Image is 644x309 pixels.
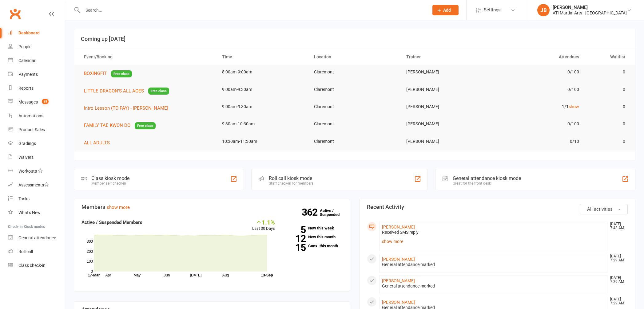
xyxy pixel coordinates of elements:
[284,226,343,230] a: 5New this week
[382,278,415,283] a: [PERSON_NAME]
[84,139,114,147] button: ALL ADULTS
[81,204,342,210] h3: Members
[252,219,275,225] div: 1.1%
[401,82,493,97] td: [PERSON_NAME]
[7,6,23,22] a: Clubworx
[585,82,631,97] td: 0
[8,178,65,192] a: Assessments
[18,210,41,215] div: What's New
[382,237,605,246] a: show more
[585,134,631,149] td: 0
[585,65,631,79] td: 0
[585,49,631,65] th: Waitlist
[18,263,46,268] div: Class check-in
[18,155,34,160] div: Waivers
[284,244,343,248] a: 15Canx. this month
[252,219,275,232] div: Last 30 Days
[107,205,130,210] a: show more
[269,181,313,186] div: Staff check-in for members
[81,36,628,42] h3: Coming up [DATE]
[308,117,400,131] td: Claremont
[493,134,585,149] td: 0/10
[8,192,65,206] a: Tasks
[553,5,627,10] div: [PERSON_NAME]
[580,204,628,214] button: All activities
[308,49,400,65] th: Location
[18,44,31,49] div: People
[78,49,217,65] th: Event/Booking
[84,123,130,128] span: FAMILY TAE KWON DO
[284,235,343,239] a: 12New this month
[84,122,156,129] button: FAMILY TAE KWON DOFree class
[269,175,313,181] div: Roll call kiosk mode
[135,122,156,129] span: Free class
[401,134,493,149] td: [PERSON_NAME]
[84,104,173,112] button: Intro Lesson (TO PAY) - [PERSON_NAME]
[585,100,631,114] td: 0
[302,208,320,217] strong: 362
[217,117,308,131] td: 9:30am-10:30am
[18,235,56,240] div: General attendance
[18,169,37,174] div: Workouts
[401,49,493,65] th: Trainer
[18,113,43,118] div: Automations
[367,204,628,210] h3: Recent Activity
[537,4,550,16] div: JB
[217,82,308,97] td: 9:00am-9:30am
[18,127,45,132] div: Product Sales
[308,82,400,97] td: Claremont
[432,5,459,15] button: Add
[18,182,49,187] div: Assessments
[217,49,308,65] th: Time
[8,40,65,54] a: People
[81,6,424,14] input: Search...
[18,100,38,104] div: Messages
[84,70,132,77] button: BOXINGFITFree class
[8,151,65,164] a: Waivers
[607,222,627,230] time: [DATE] 7:48 AM
[382,284,605,289] div: General attendance marked
[8,259,65,272] a: Class kiosk mode
[18,30,40,35] div: Dashboard
[401,117,493,131] td: [PERSON_NAME]
[284,243,306,252] strong: 15
[284,225,306,234] strong: 5
[84,105,168,111] span: Intro Lesson (TO PAY) - [PERSON_NAME]
[91,175,129,181] div: Class kiosk mode
[217,134,308,149] td: 10:30am-11:30am
[382,225,415,229] a: [PERSON_NAME]
[18,58,36,63] div: Calendar
[217,100,308,114] td: 9:00am-9:30am
[8,81,65,95] a: Reports
[18,141,36,146] div: Gradings
[382,230,605,235] div: Received SMS reply
[84,87,169,95] button: LITTLE DRAGON'S ALL AGESFree class
[553,10,627,16] div: ATI Martial Arts - [GEOGRAPHIC_DATA]
[493,49,585,65] th: Attendees
[8,164,65,178] a: Workouts
[382,262,605,267] div: General attendance marked
[18,196,30,201] div: Tasks
[111,70,132,77] span: Free class
[401,100,493,114] td: [PERSON_NAME]
[320,204,347,221] a: 362Active / Suspended
[8,109,65,123] a: Automations
[8,95,65,109] a: Messages 15
[585,117,631,131] td: 0
[8,206,65,220] a: What's New
[8,68,65,81] a: Payments
[8,245,65,259] a: Roll call
[217,65,308,79] td: 8:00am-9:00am
[308,134,400,149] td: Claremont
[484,3,501,17] span: Settings
[493,117,585,131] td: 0/100
[148,88,169,95] span: Free class
[587,206,613,212] span: All activities
[8,54,65,68] a: Calendar
[84,71,107,76] span: BOXINGFIT
[91,181,129,186] div: Member self check-in
[493,65,585,79] td: 0/100
[493,82,585,97] td: 0/100
[42,99,49,104] span: 15
[18,249,33,254] div: Roll call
